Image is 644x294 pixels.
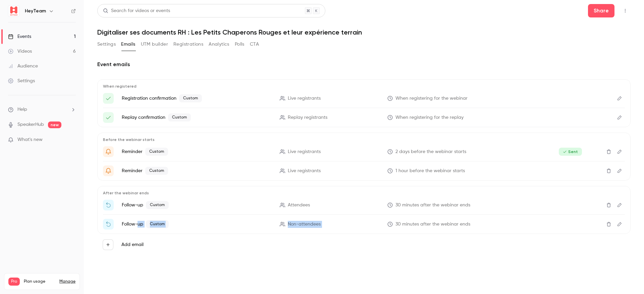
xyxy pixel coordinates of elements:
[288,167,321,175] span: Live registrants
[288,148,321,155] span: Live registrants
[103,7,170,14] div: Search for videos or events
[103,137,625,142] p: Before the webinar starts
[97,60,631,68] h2: Event emails
[103,146,625,157] li: 🎥 Votre accès au webinar – Automatisation des documents RH chez LPCR
[25,8,46,14] h6: HeyTeam
[141,39,168,50] button: UTM builder
[122,94,272,102] p: Registration confirmation
[103,165,625,176] li: Le webinar sur le retour d'expérience des Petits Chaperons Rouges est sur le point de commencer !
[122,113,272,121] p: Replay confirmation
[8,278,20,286] span: Pro
[288,95,321,102] span: Live registrants
[288,221,321,228] span: Non-attendees
[179,94,202,102] span: Custom
[122,201,272,209] p: Follow-up
[603,200,614,210] button: Delete
[395,114,464,121] span: When registering for the replay
[17,136,43,143] span: What's new
[235,39,245,50] button: Polls
[173,39,203,50] button: Registrations
[103,112,625,123] li: Votre lien d'accès au replay du webinar sur le retour d'expérience des Petits Chaperons Rouges !
[603,165,614,176] button: Delete
[145,167,168,175] span: Custom
[97,39,116,50] button: Settings
[614,93,625,104] button: Edit
[103,84,625,89] p: When registered
[121,241,144,248] label: Add email
[145,148,168,156] span: Custom
[288,114,327,121] span: Replay registrants
[8,63,38,69] div: Audience
[68,137,76,143] iframe: Noticeable Trigger
[614,146,625,157] button: Edit
[103,219,625,230] li: Le replay du webinar avec LPCR est disponible !
[8,78,35,84] div: Settings
[395,202,470,209] span: 30 minutes after the webinar ends
[8,48,32,55] div: Videos
[97,28,631,36] h1: Digitaliser ses documents RH : Les Petits Chaperons Rouges et leur expérience terrain
[603,146,614,157] button: Delete
[168,113,191,121] span: Custom
[48,121,61,128] span: new
[250,39,259,50] button: CTA
[288,202,310,209] span: Attendees
[146,220,169,228] span: Custom
[8,6,19,16] img: HeyTeam
[395,148,466,155] span: 2 days before the webinar starts
[17,106,27,113] span: Help
[103,93,625,104] li: Merci pour votre inscription au webinar co-construit avec Les Petits Chaperons Rouges !
[122,148,272,156] p: Reminder
[59,279,75,284] a: Manage
[122,220,272,228] p: Follow-up
[209,39,229,50] button: Analytics
[146,201,169,209] span: Custom
[395,95,468,102] span: When registering for the webinar
[614,200,625,210] button: Edit
[24,279,55,284] span: Plan usage
[614,219,625,230] button: Edit
[603,219,614,230] button: Delete
[8,33,31,40] div: Events
[122,167,272,175] p: Reminder
[588,4,614,17] button: Share
[103,200,625,210] li: Merci pour votre participation au webinar avec LPCR !
[614,112,625,123] button: Edit
[559,148,582,156] span: Sent
[395,221,470,228] span: 30 minutes after the webinar ends
[17,121,44,128] a: SpeakerHub
[395,167,465,175] span: 1 hour before the webinar starts
[103,190,625,196] p: After the webinar ends
[121,39,135,50] button: Emails
[614,165,625,176] button: Edit
[8,106,76,113] li: help-dropdown-opener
